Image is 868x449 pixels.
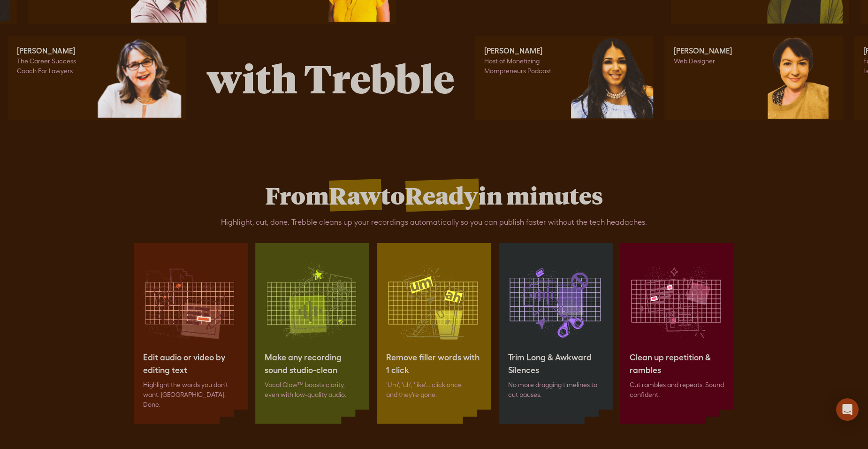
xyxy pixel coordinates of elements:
[221,217,647,228] div: Highlight, cut, done. Trebble cleans up your recordings automatically so you can publish faster w...
[630,380,725,400] div: Cut rambles and repeats. Sound confident.
[265,351,360,376] div: Make any recording sound studio-clean
[17,56,76,76] div: The Career Success Coach For Lawyers
[386,351,481,376] div: Remove filler words with 1 click
[265,380,360,400] div: Vocal Glow™ boosts clarity, even with low-quality audio.
[484,45,551,56] div: [PERSON_NAME]
[265,181,603,209] h2: From to in minutes
[329,180,381,211] span: Raw
[674,56,732,66] div: Web Designer
[508,351,603,376] div: Trim Long & Awkward Silences
[630,351,725,376] div: Clean up repetition & rambles
[674,45,732,56] div: [PERSON_NAME]
[17,45,76,56] div: [PERSON_NAME]
[143,351,238,376] div: Edit audio or video by editing text
[508,380,603,400] div: No more dragging timelines to cut pauses.
[143,380,238,410] div: Highlight the words you don’t want. [GEOGRAPHIC_DATA]. Done.
[484,56,551,76] div: Host of Monetizing Mompreneurs Podcast
[405,180,478,211] span: Ready
[386,380,462,400] div: 'Um', 'uh', 'like'… click once and they’re gone.
[206,49,454,107] div: with Trebble
[836,398,859,421] div: Open Intercom Messenger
